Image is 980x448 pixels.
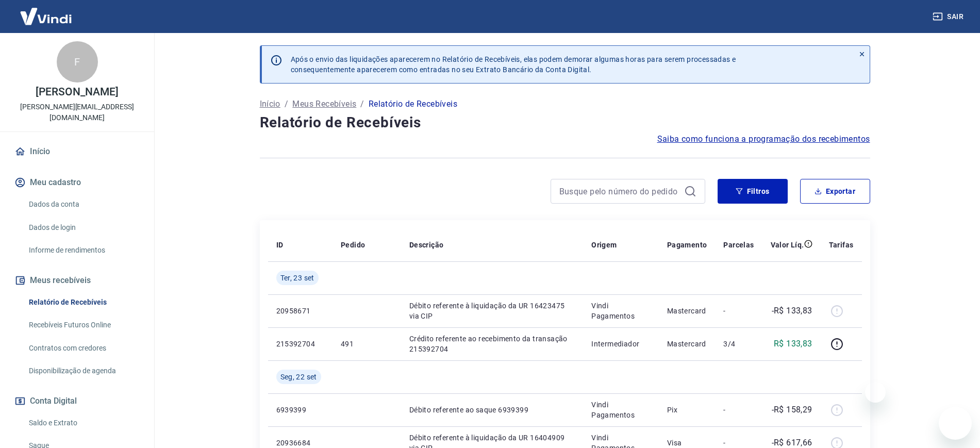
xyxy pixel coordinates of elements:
[25,412,142,434] a: Saldo e Extrato
[723,306,754,316] p: -
[723,438,754,448] p: -
[8,102,146,123] p: [PERSON_NAME][EMAIL_ADDRESS][DOMAIN_NAME]
[409,334,575,354] p: Crédito referente ao recebimento da transação 215392704
[341,240,365,250] p: Pedido
[772,305,812,317] p: -R$ 133,83
[774,338,812,350] p: R$ 133,83
[591,339,651,349] p: Intermediador
[591,240,617,250] p: Origem
[667,405,707,415] p: Pix
[291,54,736,75] p: Após o envio das liquidações aparecerem no Relatório de Recebíveis, elas podem demorar algumas ho...
[591,400,651,420] p: Vindi Pagamentos
[12,390,142,412] button: Conta Digital
[718,179,788,204] button: Filtros
[360,98,364,110] p: /
[931,7,968,26] button: Sair
[260,112,870,133] h4: Relatório de Recebíveis
[667,339,707,349] p: Mastercard
[12,140,142,163] a: Início
[829,240,854,250] p: Tarifas
[12,269,142,292] button: Meus recebíveis
[667,240,707,250] p: Pagamento
[667,438,707,448] p: Visa
[25,360,142,381] a: Disponibilização de agenda
[280,372,317,382] span: Seg, 22 set
[276,339,324,349] p: 215392704
[939,407,972,440] iframe: Botão para abrir a janela de mensagens
[667,306,707,316] p: Mastercard
[409,405,575,415] p: Débito referente ao saque 6939399
[723,339,754,349] p: 3/4
[409,240,444,250] p: Descrição
[260,98,280,110] a: Início
[12,171,142,194] button: Meu cadastro
[25,314,142,336] a: Recebíveis Futuros Online
[341,339,393,349] p: 491
[12,1,79,32] img: Vindi
[280,273,314,283] span: Ter, 23 set
[865,382,886,403] iframe: Fechar mensagem
[25,292,142,313] a: Relatório de Recebíveis
[25,194,142,215] a: Dados da conta
[723,405,754,415] p: -
[409,301,575,321] p: Débito referente à liquidação da UR 16423475 via CIP
[591,301,651,321] p: Vindi Pagamentos
[276,240,284,250] p: ID
[276,405,324,415] p: 6939399
[723,240,754,250] p: Parcelas
[292,98,356,110] a: Meus Recebíveis
[276,306,324,316] p: 20958671
[276,438,324,448] p: 20936684
[25,217,142,238] a: Dados de login
[772,404,812,416] p: -R$ 158,29
[285,98,288,110] p: /
[36,87,118,97] p: [PERSON_NAME]
[657,133,870,145] a: Saiba como funciona a programação dos recebimentos
[559,184,680,199] input: Busque pelo número do pedido
[25,240,142,261] a: Informe de rendimentos
[800,179,870,204] button: Exportar
[57,41,98,82] div: F
[369,98,457,110] p: Relatório de Recebíveis
[25,338,142,359] a: Contratos com credores
[771,240,804,250] p: Valor Líq.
